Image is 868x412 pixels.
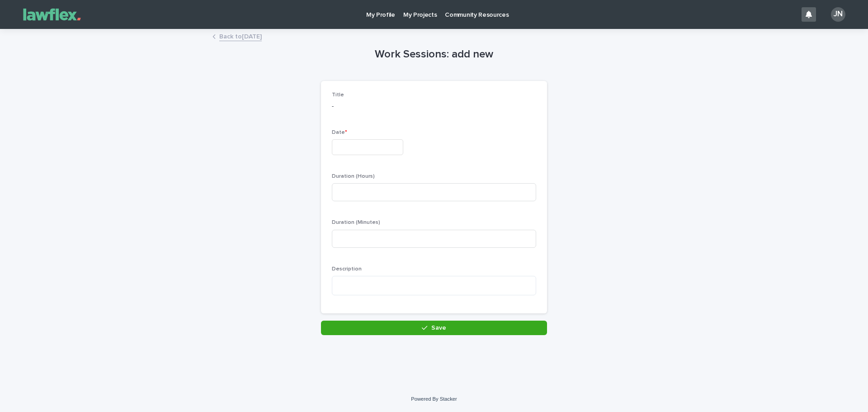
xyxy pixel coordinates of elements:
[18,5,86,24] img: Gnvw4qrBSHOAfo8VMhG6
[332,220,380,225] span: Duration (Minutes)
[831,7,845,22] div: JN
[332,130,347,135] span: Date
[332,174,375,179] span: Duration (Hours)
[332,92,344,98] span: Title
[321,48,547,61] h1: Work Sessions: add new
[411,396,457,402] a: Powered By Stacker
[431,325,446,331] span: Save
[332,266,362,272] span: Description
[219,31,262,41] a: Back to[DATE]
[332,102,536,111] p: -
[321,321,547,335] button: Save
